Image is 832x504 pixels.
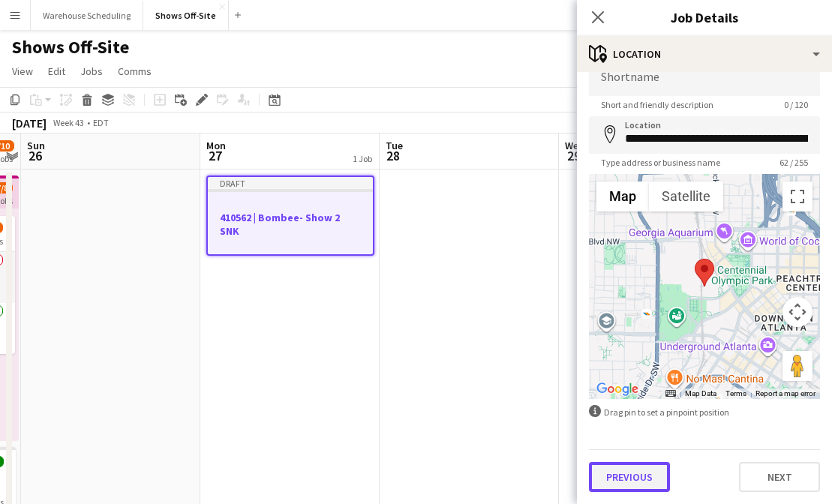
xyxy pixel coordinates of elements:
[208,177,373,189] div: Draft
[143,1,229,30] button: Shows Off-Site
[649,181,723,211] button: Show satellite imagery
[589,157,732,168] span: Type address or business name
[112,61,158,81] a: Comms
[767,157,820,168] span: 62 / 255
[12,115,47,130] div: [DATE]
[782,181,812,211] button: Toggle fullscreen view
[577,36,832,72] div: Location
[206,139,226,152] span: Mon
[12,64,33,78] span: View
[6,61,39,81] a: View
[383,147,403,164] span: 28
[27,139,45,152] span: Sun
[725,389,746,397] a: Terms (opens in new tab)
[589,462,670,492] button: Previous
[563,147,584,164] span: 29
[31,1,143,30] button: Warehouse Scheduling
[206,175,374,256] app-job-card: Draft410562 | Bombee- Show 2 SNK
[593,379,642,399] img: Google
[74,61,109,81] a: Jobs
[50,117,87,128] span: Week 43
[685,388,716,399] button: Map Data
[386,139,403,152] span: Tue
[665,388,676,399] button: Keyboard shortcuts
[204,147,226,164] span: 27
[80,64,103,78] span: Jobs
[782,297,812,327] button: Map camera controls
[25,147,45,164] span: 26
[739,462,820,492] button: Next
[596,181,649,211] button: Show street map
[589,405,820,419] div: Drag pin to set a pinpoint position
[565,139,584,152] span: Wed
[42,61,71,81] a: Edit
[93,117,109,128] div: EDT
[353,153,372,164] div: 1 Job
[48,64,65,78] span: Edit
[772,99,820,110] span: 0 / 120
[12,36,129,58] h1: Shows Off-Site
[577,7,832,27] h3: Job Details
[782,351,812,381] button: Drag Pegman onto the map to open Street View
[589,99,725,110] span: Short and friendly description
[118,64,152,78] span: Comms
[208,211,373,238] h3: 410562 | Bombee- Show 2 SNK
[593,379,642,399] a: Open this area in Google Maps (opens a new window)
[755,389,815,397] a: Report a map error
